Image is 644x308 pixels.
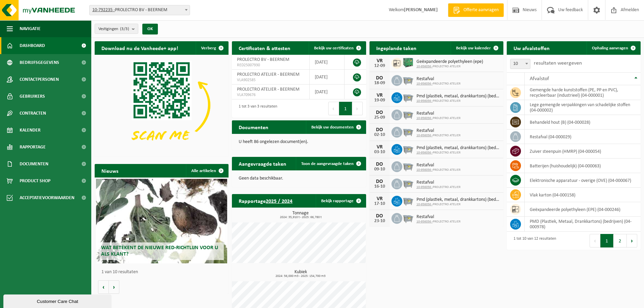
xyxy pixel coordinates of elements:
[402,57,414,68] img: PB-HB-1400-HPE-GN-01
[507,41,556,54] h2: Uw afvalstoffen
[96,179,227,263] a: Wat betekent de nieuwe RED-richtlijn voor u als klant?
[416,220,460,224] span: PROLECTRO ATELIER
[416,168,460,172] span: PROLECTRO ATELIER
[510,233,556,248] div: 1 tot 10 van 12 resultaten
[309,41,365,55] a: Bekijk uw certificaten
[232,157,293,170] h2: Aangevraagde taken
[448,3,504,17] a: Offerte aanvragen
[98,24,129,34] span: Vestigingen
[310,55,344,70] td: [DATE]
[416,59,483,65] span: Geëxpandeerde polyethyleen (epe)
[510,59,530,69] span: 10
[373,213,386,219] div: DO
[404,7,438,13] strong: [PERSON_NAME]
[373,81,386,86] div: 18-09
[339,102,352,115] button: 1
[20,37,45,54] span: Dashboard
[373,219,386,223] div: 23-10
[373,179,386,184] div: DO
[98,280,109,294] button: Vorige
[20,172,50,189] span: Product Shop
[402,126,414,137] img: WB-2500-GAL-GY-01
[328,102,339,115] button: Previous
[416,116,460,120] span: PROLECTRO ATELIER
[310,85,344,99] td: [DATE]
[416,163,460,168] span: Restafval
[373,110,386,115] div: DO
[525,217,641,232] td: PMD (Plastiek, Metaal, Drankkartons) (bedrijven) (04-000978)
[587,41,640,55] a: Ophaling aanvragen
[310,70,344,85] td: [DATE]
[416,203,500,207] span: PROLECTRO ATELIER
[296,157,365,170] a: Toon de aangevraagde taken
[20,189,74,206] span: Acceptatievoorwaarden
[402,160,414,172] img: WB-2500-GAL-GY-01
[306,120,365,134] a: Bekijk uw documenten
[416,111,460,116] span: Restafval
[89,5,190,15] span: 10-792235 - PROLECTRO BV - BEERNEM
[592,46,628,50] span: Ophaling aanvragen
[239,176,359,181] p: Geen data beschikbaar.
[600,234,614,247] button: 1
[373,93,386,98] div: VR
[237,57,289,62] span: PROLECTRO BV - BEERNEM
[402,74,414,86] img: WB-2500-GAL-GY-01
[20,122,41,139] span: Kalender
[373,127,386,133] div: DO
[95,55,229,155] img: Download de VHEPlus App
[525,202,641,217] td: geëxpandeerde polyethyleen (EPE) (04-000246)
[316,194,365,208] a: Bekijk rapportage
[416,180,460,185] span: Restafval
[311,125,354,129] span: Bekijk uw documenten
[235,101,277,116] div: 1 tot 3 van 3 resultaten
[92,7,115,13] tcxspan: Call 10-792235 - via 3CX
[373,162,386,167] div: DO
[525,173,641,188] td: elektronische apparatuur - overige (OVE) (04-000067)
[373,184,386,189] div: 16-10
[266,199,292,204] tcxspan: Call 2025 / 2024 via 3CX
[525,100,641,115] td: lege gemengde verpakkingen van schadelijke stoffen (04-000002)
[416,82,460,86] span: PROLECTRO ATELIER
[402,143,414,155] img: WB-2500-GAL-GY-01
[525,144,641,159] td: zuiver steenpuin (HMRP) (04-000054)
[416,168,433,172] tcxspan: Call 10-956056 - via 3CX
[373,64,386,68] div: 12-09
[373,75,386,81] div: DO
[416,65,483,69] span: PROLECTRO ATELIER
[196,41,228,55] button: Verberg
[416,197,500,203] span: Pmd (plastiek, metaal, drankkartons) (bedrijven)
[235,211,366,219] h3: Tonnage
[416,65,433,68] tcxspan: Call 10-956056 - via 3CX
[20,54,59,71] span: Bedrijfsgegevens
[373,196,386,202] div: VR
[525,159,641,173] td: batterijen (huishoudelijk) (04-000063)
[301,162,354,166] span: Toon de aangevraagde taken
[232,41,297,54] h2: Certificaten & attesten
[235,216,366,219] span: 2024: 35,910 t - 2025: 66,780 t
[416,94,500,99] span: Pmd (plastiek, metaal, drankkartons) (bedrijven)
[416,151,433,155] tcxspan: Call 10-956056 - via 3CX
[237,63,304,68] span: RED25007930
[95,41,185,54] h2: Download nu de Vanheede+ app!
[314,46,354,50] span: Bekijk uw certificaten
[20,20,41,37] span: Navigatie
[525,129,641,144] td: restafval (04-000029)
[416,82,433,86] tcxspan: Call 10-956056 - via 3CX
[101,245,218,257] span: Wat betekent de nieuwe RED-richtlijn voor u als klant?
[416,185,460,189] span: PROLECTRO ATELIER
[101,270,225,275] p: 1 van 10 resultaten
[416,128,460,134] span: Restafval
[20,156,48,172] span: Documenten
[525,188,641,202] td: vlak karton (04-000158)
[525,115,641,129] td: behandeld hout (B) (04-000028)
[232,194,299,207] h2: Rapportage
[373,58,386,64] div: VR
[373,115,386,120] div: 25-09
[186,164,228,177] a: Alle artikelen
[237,87,300,92] span: PROLECTRO ATELIER - BEERNEM
[627,234,637,247] button: Next
[462,7,500,14] span: Offerte aanvragen
[109,280,119,294] button: Volgende
[232,120,275,134] h2: Documenten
